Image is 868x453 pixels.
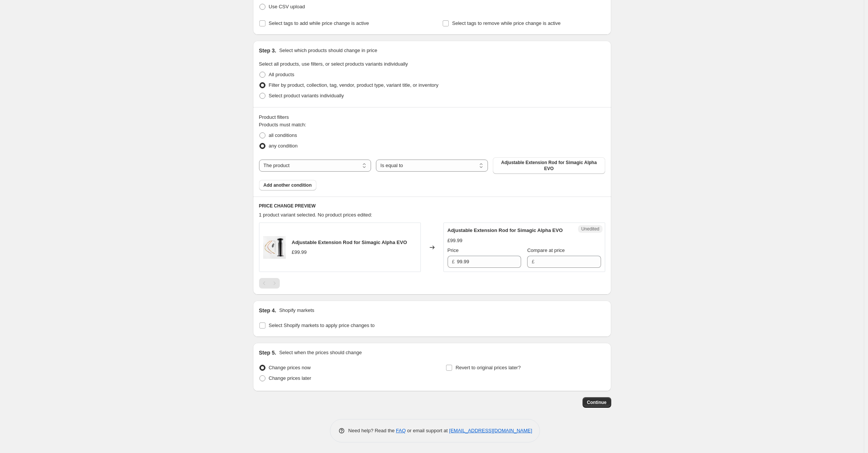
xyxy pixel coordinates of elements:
[259,203,605,209] h6: PRICE CHANGE PREVIEW
[259,47,276,54] h2: Step 3.
[452,20,561,26] span: Select tags to remove while price change is active
[259,212,373,218] span: 1 product variant selected. No product prices edited:
[263,236,286,259] img: Adjustable_ER01_80x.png
[396,428,406,433] a: FAQ
[264,182,312,188] span: Add another condition
[269,93,344,98] span: Select product variants individually
[279,47,377,54] p: Select which products should change in price
[269,375,311,381] span: Change prices later
[532,259,534,264] span: £
[497,160,600,172] span: Adjustable Extension Rod for Simagic Alpha EVO
[493,157,605,174] button: Adjustable Extension Rod for Simagic Alpha EVO
[259,61,408,67] span: Select all products, use filters, or select products variants individually
[269,4,305,9] span: Use CSV upload
[292,249,307,256] div: £99.99
[406,428,449,433] span: or email support at
[527,247,565,253] span: Compare at price
[269,132,297,138] span: all conditions
[279,349,362,356] p: Select when the prices should change
[448,227,563,233] span: Adjustable Extension Rod for Simagic Alpha EVO
[259,278,280,289] nav: Pagination
[448,247,459,253] span: Price
[583,397,611,408] button: Continue
[448,237,463,244] div: £99.99
[452,259,455,264] span: £
[581,226,599,232] span: Unedited
[292,240,407,245] span: Adjustable Extension Rod for Simagic Alpha EVO
[348,428,396,433] span: Need help? Read the
[259,180,316,190] button: Add another condition
[269,20,369,26] span: Select tags to add while price change is active
[455,365,521,370] span: Revert to original prices later?
[259,307,276,314] h2: Step 4.
[279,307,314,314] p: Shopify markets
[269,72,294,77] span: All products
[269,322,375,328] span: Select Shopify markets to apply price changes to
[259,114,605,121] div: Product filters
[259,122,307,127] span: Products must match:
[269,143,298,149] span: any condition
[587,399,607,405] span: Continue
[269,365,311,370] span: Change prices now
[259,349,276,356] h2: Step 5.
[269,82,439,88] span: Filter by product, collection, tag, vendor, product type, variant title, or inventory
[449,428,532,433] a: [EMAIL_ADDRESS][DOMAIN_NAME]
